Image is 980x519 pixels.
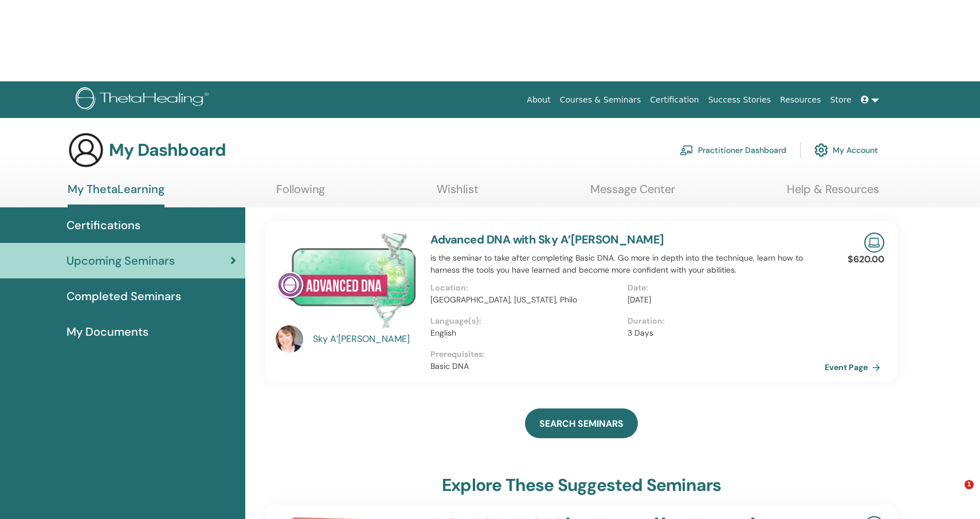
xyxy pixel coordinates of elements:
a: SEARCH SEMINARS [525,408,638,438]
a: Courses & Seminars [555,89,646,111]
img: chalkboard-teacher.svg [680,145,693,155]
p: $620.00 [848,253,884,266]
span: 1 [965,480,974,489]
a: Store [826,89,856,111]
p: English [430,327,621,339]
img: Advanced DNA [276,233,417,329]
a: My Account [814,137,878,163]
img: Live Online Seminar [864,233,884,253]
a: Practitioner Dashboard [680,137,786,163]
a: About [522,89,555,111]
h3: explore these suggested seminars [442,475,721,496]
img: generic-user-icon.jpg [68,132,104,168]
p: 3 Days [628,327,818,339]
a: Message Center [590,182,675,205]
a: Advanced DNA with Sky A’[PERSON_NAME] [430,232,664,247]
a: Event Page [825,359,885,376]
a: Certification [645,89,703,111]
p: [GEOGRAPHIC_DATA], [US_STATE], Philo [430,294,621,306]
img: cog.svg [814,140,828,160]
span: Upcoming Seminars [66,252,175,269]
h3: My Dashboard [109,140,226,160]
p: Location : [430,282,621,294]
a: Resources [775,89,826,111]
iframe: Intercom live chat [941,480,969,508]
span: My Documents [66,323,148,340]
p: Basic DNA [430,360,825,372]
a: Wishlist [437,182,479,205]
p: Language(s) : [430,315,621,327]
img: logo.png [76,87,213,113]
a: Sky A’[PERSON_NAME] [313,332,419,346]
p: is the seminar to take after completing Basic DNA. Go more in depth into the technique, learn how... [430,252,825,276]
span: Certifications [66,217,140,234]
p: Duration : [628,315,818,327]
p: Prerequisites : [430,348,825,360]
img: default.jpg [276,325,303,353]
a: Help & Resources [787,182,879,205]
a: Following [276,182,325,205]
a: My ThetaLearning [68,182,164,207]
p: [DATE] [628,294,818,306]
span: SEARCH SEMINARS [539,418,624,430]
a: Success Stories [704,89,775,111]
p: Date : [628,282,818,294]
span: Completed Seminars [66,288,181,305]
